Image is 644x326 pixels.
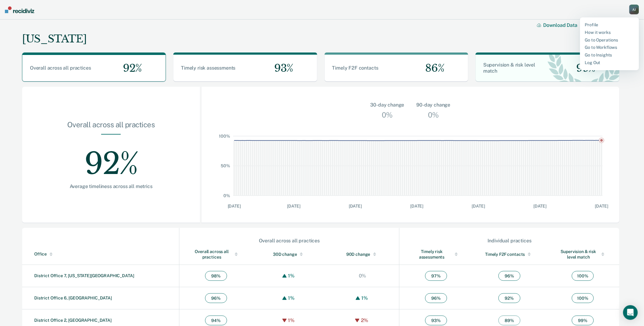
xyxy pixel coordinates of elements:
text: [DATE] [349,204,362,208]
div: Office [34,252,177,257]
a: Go to Operations [585,38,634,43]
text: [DATE] [227,204,241,208]
div: 1% [287,317,296,323]
div: Open Intercom Messenger [623,305,638,320]
div: 0% [380,109,394,121]
span: Supervision & risk level match [483,62,535,74]
div: Timely F2F contacts [485,252,534,257]
div: 30D change [265,252,314,257]
span: Timely F2F contacts [332,65,378,71]
th: Toggle SortBy [179,244,253,265]
div: 1% [287,273,296,279]
div: 0% [357,273,368,279]
span: 100 % [572,293,594,303]
text: [DATE] [472,204,485,208]
div: 1% [360,295,370,301]
span: 94 % [205,316,227,325]
span: 100 % [572,271,594,281]
span: Timely risk assessments [181,65,235,71]
div: Overall across all practices [192,249,241,260]
th: Toggle SortBy [473,244,546,265]
div: Timely risk assessments [412,249,461,260]
text: [DATE] [533,204,546,208]
a: District Office 2, [GEOGRAPHIC_DATA] [34,318,112,323]
div: 2% [359,317,370,323]
div: 90-day change [417,101,451,109]
a: District Office 6, [GEOGRAPHIC_DATA] [34,295,112,300]
text: [DATE] [595,204,608,208]
span: 86% [421,62,444,74]
div: 92% [42,135,181,183]
div: 30-day change [370,101,404,109]
div: 90D change [338,252,387,257]
a: Go to Insights [585,53,634,58]
span: 92 % [499,293,521,303]
span: 89 % [499,316,521,325]
th: Toggle SortBy [399,244,473,265]
div: Overall across all practices [42,120,181,134]
span: 97 % [425,271,447,281]
button: AJ [629,5,639,14]
th: Toggle SortBy [326,244,399,265]
button: Download Data [537,22,585,28]
span: 99 % [572,316,594,325]
div: Individual practices [400,238,619,244]
span: 96 % [499,271,521,281]
div: Supervision & risk level match [558,249,607,260]
div: A J [629,5,639,14]
span: 93 % [425,316,447,325]
div: Average timeliness across all metrics [42,183,181,189]
div: 1% [287,295,296,301]
span: 99% [572,62,596,74]
a: Profile [585,22,634,27]
span: 98 % [205,271,227,281]
div: [US_STATE] [22,33,86,45]
img: Recidiviz [5,6,34,13]
span: 96 % [425,293,447,303]
span: 96 % [205,293,227,303]
span: Overall across all practices [30,65,91,71]
a: District Office 7, [US_STATE][GEOGRAPHIC_DATA] [34,273,134,278]
span: 93% [269,62,293,74]
text: [DATE] [410,204,423,208]
th: Toggle SortBy [22,244,179,265]
span: 92% [118,62,142,74]
th: Toggle SortBy [546,244,620,265]
th: Toggle SortBy [253,244,326,265]
div: 0% [426,109,440,121]
a: How it works [585,30,634,35]
a: Go to Workflows [585,45,634,50]
div: Overall across all practices [180,238,399,244]
a: Log Out [585,60,634,65]
text: [DATE] [287,204,300,208]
